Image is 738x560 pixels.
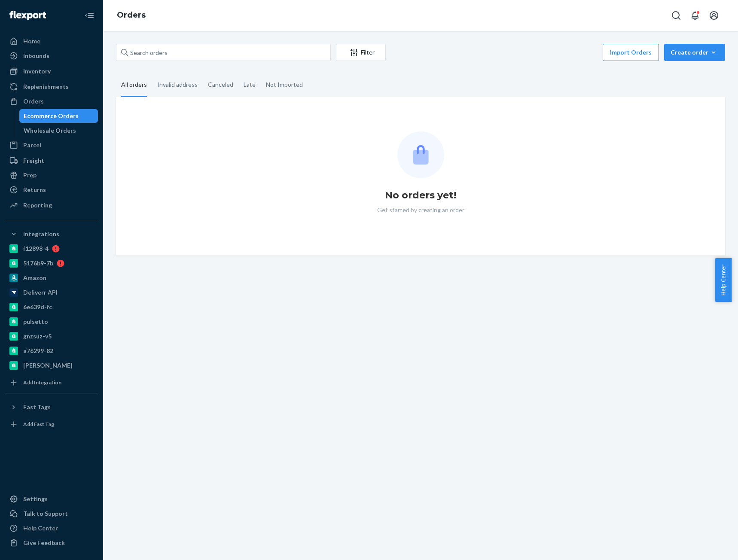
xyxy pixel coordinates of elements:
a: 5176b9-7b [5,256,98,270]
a: Wholesale Orders [19,124,98,137]
div: gnzsuz-v5 [23,332,52,341]
div: Settings [23,495,48,503]
div: Wholesale Orders [24,126,76,135]
div: Deliverr API [23,288,58,297]
a: a76299-82 [5,344,98,358]
div: Add Integration [23,379,61,386]
div: Home [23,37,40,46]
button: Close Navigation [81,7,98,24]
a: Add Fast Tag [5,417,98,431]
a: Orders [117,10,146,20]
div: Not Imported [266,73,303,96]
button: Open account menu [705,7,723,24]
a: Deliverr API [5,286,98,299]
a: f12898-4 [5,242,98,256]
div: f12898-4 [23,244,49,253]
a: Reporting [5,198,98,212]
h1: No orders yet! [385,189,456,202]
button: Create order [664,44,725,61]
a: Inbounds [5,49,98,63]
div: Orders [23,97,44,106]
div: Canceled [208,73,233,96]
div: Prep [23,171,37,180]
a: 6e639d-fc [5,300,98,314]
button: Fast Tags [5,400,98,414]
img: Empty list [397,131,444,178]
a: Add Integration [5,376,98,390]
div: pulsetto [23,317,48,326]
a: [PERSON_NAME] [5,359,98,372]
div: Late [244,73,256,96]
div: Inbounds [23,52,49,60]
div: a76299-82 [23,347,53,355]
div: Help Center [23,524,58,533]
input: Search orders [116,44,331,61]
div: Create order [671,48,719,57]
div: 5176b9-7b [23,259,53,268]
div: Inventory [23,67,51,76]
a: pulsetto [5,315,98,329]
div: Talk to Support [23,509,68,518]
div: 6e639d-fc [23,303,52,311]
div: Amazon [23,274,46,282]
a: Help Center [5,521,98,535]
a: Prep [5,168,98,182]
div: All orders [121,73,147,97]
div: Invalid address [157,73,198,96]
a: Settings [5,492,98,506]
a: Home [5,34,98,48]
a: Ecommerce Orders [19,109,98,123]
button: Open notifications [686,7,704,24]
ol: breadcrumbs [110,3,152,28]
div: Ecommerce Orders [24,112,79,120]
button: Integrations [5,227,98,241]
a: gnzsuz-v5 [5,329,98,343]
div: Integrations [23,230,59,238]
div: Replenishments [23,82,69,91]
div: Parcel [23,141,41,149]
a: Amazon [5,271,98,285]
a: Returns [5,183,98,197]
img: Flexport logo [9,11,46,20]
a: Orders [5,94,98,108]
button: Import Orders [603,44,659,61]
div: Fast Tags [23,403,51,411]
button: Give Feedback [5,536,98,550]
button: Filter [336,44,386,61]
div: Freight [23,156,44,165]
div: Filter [336,48,385,57]
p: Get started by creating an order [377,206,464,214]
a: Inventory [5,64,98,78]
div: Returns [23,186,46,194]
div: [PERSON_NAME] [23,361,73,370]
a: Freight [5,154,98,167]
div: Give Feedback [23,539,65,547]
button: Help Center [715,258,732,302]
div: Add Fast Tag [23,420,54,428]
div: Reporting [23,201,52,210]
a: Parcel [5,138,98,152]
button: Open Search Box [668,7,685,24]
a: Replenishments [5,80,98,94]
a: Talk to Support [5,507,98,520]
